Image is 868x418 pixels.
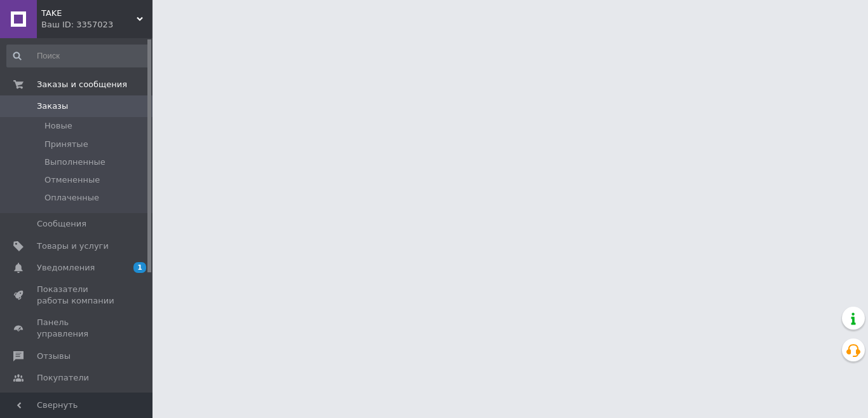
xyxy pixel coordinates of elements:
span: Товары и услуги [37,240,109,252]
span: Заказы и сообщения [37,79,127,90]
span: TAKE [41,8,137,19]
span: Принятые [44,139,88,150]
span: Сообщения [37,218,86,230]
div: Ваш ID: 3357023 [41,19,153,31]
span: Уведомления [37,262,95,274]
input: Поиск [6,45,150,67]
span: Покупатели [37,372,89,384]
span: Отмененные [44,174,100,186]
span: Новые [44,120,72,132]
span: Отзывы [37,351,71,362]
span: 1 [133,262,146,273]
span: Заказы [37,101,68,112]
span: Показатели работы компании [37,284,118,307]
span: Панель управления [37,317,118,340]
span: Оплаченные [44,192,99,204]
span: Выполненные [44,157,105,168]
